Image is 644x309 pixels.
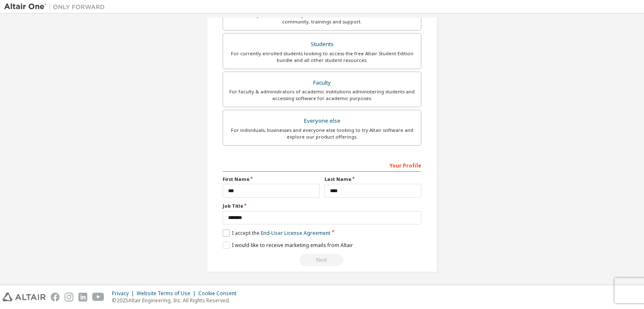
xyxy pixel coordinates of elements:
[112,290,137,297] div: Privacy
[198,290,241,297] div: Cookie Consent
[228,39,416,50] div: Students
[223,254,421,266] div: Read and acccept EULA to continue
[228,77,416,89] div: Faculty
[228,88,416,102] div: For faculty & administrators of academic institutions administering students and accessing softwa...
[78,293,87,301] img: linkedin.svg
[228,50,416,64] div: For currently enrolled students looking to access the free Altair Student Edition bundle and all ...
[228,127,416,140] div: For individuals, businesses and everyone else looking to try Altair software and explore our prod...
[3,293,46,301] img: altair_logo.svg
[223,158,421,172] div: Your Profile
[325,176,421,183] label: Last Name
[4,3,109,11] img: Altair One
[51,293,60,301] img: facebook.svg
[223,203,421,209] label: Job Title
[137,290,198,297] div: Website Terms of Use
[261,229,330,237] a: End-User License Agreement
[223,229,330,237] label: I accept the
[92,293,104,301] img: youtube.svg
[228,115,416,127] div: Everyone else
[223,176,319,183] label: First Name
[223,242,353,249] label: I would like to receive marketing emails from Altair
[228,12,416,25] div: For existing customers looking to access software downloads, HPC resources, community, trainings ...
[65,293,73,301] img: instagram.svg
[112,297,241,304] p: © 2025 Altair Engineering, Inc. All Rights Reserved.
